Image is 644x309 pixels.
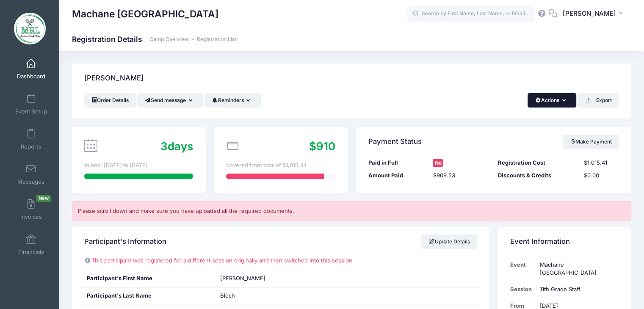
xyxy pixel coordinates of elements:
td: Machane [GEOGRAPHIC_DATA] [536,257,619,281]
span: Reports [21,143,41,150]
div: Amount Paid [364,171,429,180]
a: Financials [11,230,51,259]
td: Event [510,257,536,281]
a: InvoicesNew [11,195,51,224]
h1: Machane [GEOGRAPHIC_DATA] [72,4,218,24]
div: to end. [DATE] to [DATE] [84,161,193,170]
button: Reminders [205,93,261,108]
input: Search by First Name, Last Name, or Email... [407,6,534,22]
h4: Payment Status [368,130,422,154]
div: $1,015.41 [580,159,623,167]
a: Update Details [421,235,477,249]
span: [PERSON_NAME] [220,275,265,281]
div: Please scroll down and make sure you have uploaded all the required documents. [72,201,631,221]
td: Session [510,281,536,298]
span: Invoices [20,213,42,221]
span: Dashboard [17,73,45,80]
div: Participant's Last Name [80,287,214,304]
h4: [PERSON_NAME] [84,66,144,91]
a: Make Payment [563,135,619,149]
p: This participant was registered for a different session originally and then switched into this se... [84,257,477,265]
div: Participant's First Name [80,270,214,287]
span: Event Setup [15,108,47,115]
a: Order Details [84,93,136,108]
span: Financials [18,248,44,256]
div: days [160,138,193,154]
span: Messages [17,178,44,185]
span: 3 [160,140,168,153]
div: $0.00 [580,171,623,180]
button: Send message [137,93,203,108]
div: $909.53 [429,171,494,180]
button: [PERSON_NAME] [557,4,631,24]
a: Dashboard [11,54,51,84]
a: Messages [11,160,51,189]
span: $910 [309,140,335,153]
td: 11th Grade Staff [536,281,619,298]
a: Reports [11,124,51,154]
h1: Registration Details [72,35,237,44]
a: Registration List [197,36,237,43]
button: Export [578,93,619,108]
a: Event Setup [11,89,51,119]
div: Registration Cost [494,159,580,167]
div: Paid in Full [364,159,429,167]
span: [PERSON_NAME] [563,9,616,18]
h4: Participant's Information [84,229,166,254]
span: No [433,159,443,167]
img: Machane Racket Lake [14,13,46,44]
div: covered from total of $1,015.41 [226,161,335,170]
h4: Event Information [510,229,570,254]
div: Discounts & Credits [494,171,580,180]
span: New [36,195,51,202]
button: Actions [528,93,576,108]
a: Camp Overview [149,36,189,43]
span: Blech [220,292,235,299]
